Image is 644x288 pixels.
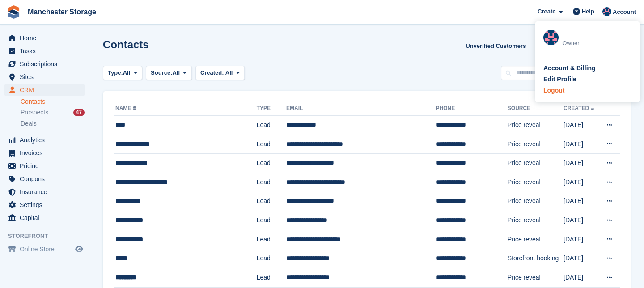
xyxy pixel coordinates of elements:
[563,249,599,268] td: [DATE]
[20,160,73,172] span: Pricing
[257,211,286,230] td: Lead
[563,154,599,173] td: [DATE]
[20,58,73,70] span: Subscriptions
[21,119,85,128] a: Deals
[257,102,286,116] th: Type
[103,66,142,80] button: Type: All
[8,232,89,241] span: Storefront
[563,268,599,287] td: [DATE]
[21,108,48,117] span: Prospects
[257,230,286,249] td: Lead
[146,66,192,80] button: Source: All
[4,58,85,70] a: menu
[543,86,631,95] a: Logout
[543,86,564,95] div: Logout
[20,186,73,198] span: Insurance
[4,186,85,198] a: menu
[20,32,73,44] span: Home
[543,64,596,73] div: Account & Billing
[108,68,123,77] span: Type:
[4,212,85,224] a: menu
[7,5,21,19] img: stora-icon-8386f47178a22dfd0bd8f6a31ec36ba5ce8667c1dd55bd0f319d3a0aa187defe.svg
[508,102,563,116] th: Source
[74,244,85,254] a: Preview store
[4,134,85,146] a: menu
[563,105,596,111] a: Created
[4,32,85,44] a: menu
[103,38,149,51] h1: Contacts
[4,45,85,57] a: menu
[543,75,631,84] a: Edit Profile
[173,68,180,77] span: All
[508,192,563,211] td: Price reveal
[257,192,286,211] td: Lead
[508,116,563,135] td: Price reveal
[20,212,73,224] span: Capital
[4,147,85,159] a: menu
[20,147,73,159] span: Invoices
[21,108,85,117] a: Prospects 47
[4,199,85,211] a: menu
[20,173,73,185] span: Coupons
[538,7,555,16] span: Create
[508,154,563,173] td: Price reveal
[436,102,508,116] th: Phone
[195,66,245,80] button: Created: All
[508,230,563,249] td: Price reveal
[613,8,636,17] span: Account
[508,268,563,287] td: Price reveal
[543,64,631,73] a: Account & Billing
[257,135,286,154] td: Lead
[24,4,100,19] a: Manchester Storage
[123,68,131,77] span: All
[21,119,37,128] span: Deals
[4,173,85,185] a: menu
[4,71,85,83] a: menu
[257,116,286,135] td: Lead
[257,249,286,268] td: Lead
[257,173,286,192] td: Lead
[20,84,73,96] span: CRM
[4,160,85,172] a: menu
[563,192,599,211] td: [DATE]
[151,68,172,77] span: Source:
[563,211,599,230] td: [DATE]
[225,69,233,76] span: All
[286,102,436,116] th: Email
[257,268,286,287] td: Lead
[115,105,138,111] a: Name
[563,135,599,154] td: [DATE]
[563,173,599,192] td: [DATE]
[257,154,286,173] td: Lead
[563,230,599,249] td: [DATE]
[582,7,594,16] span: Help
[73,109,85,116] div: 47
[563,116,599,135] td: [DATE]
[20,199,73,211] span: Settings
[20,134,73,146] span: Analytics
[508,249,563,268] td: Storefront booking
[21,97,85,106] a: Contacts
[533,38,572,53] button: Export
[4,243,85,255] a: menu
[20,45,73,57] span: Tasks
[4,84,85,96] a: menu
[20,71,73,83] span: Sites
[508,211,563,230] td: Price reveal
[200,69,224,76] span: Created:
[508,135,563,154] td: Price reveal
[508,173,563,192] td: Price reveal
[462,38,530,53] a: Unverified Customers
[20,243,73,255] span: Online Store
[562,39,631,48] div: Owner
[543,75,576,84] div: Edit Profile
